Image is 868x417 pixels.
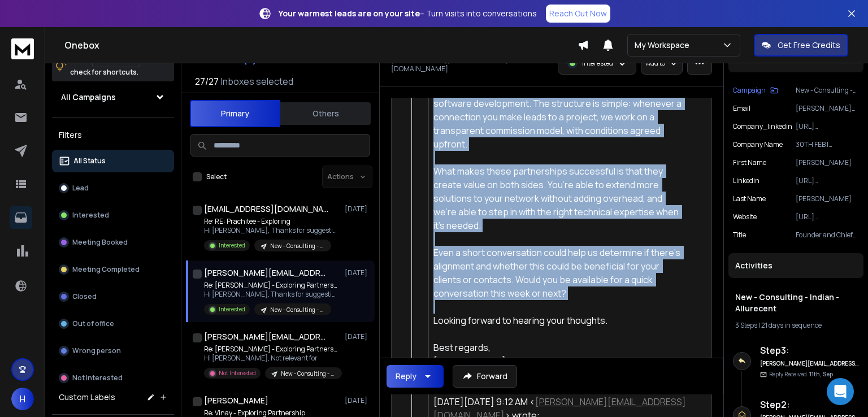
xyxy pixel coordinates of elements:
[72,346,121,355] p: Wrong person
[796,86,859,95] p: New - Consulting - Indian - Allurecent
[796,194,859,203] p: [PERSON_NAME]
[204,354,340,363] p: Hi [PERSON_NAME], Not relevant for
[70,55,150,78] p: Press to check for shortcuts.
[72,373,123,383] p: Not Interested
[728,253,863,278] div: Activities
[453,365,517,388] button: Forward
[387,365,444,388] button: Reply
[733,104,750,113] p: Email
[754,34,848,57] button: Get Free Credits
[72,292,97,301] p: Closed
[72,211,109,220] p: Interested
[52,258,174,281] button: Meeting Completed
[796,231,859,240] p: Founder and Chief Brand Strategist
[549,8,607,19] p: Reach Out Now
[433,164,687,232] div: What makes these partnerships successful is that they create value on both sides. You’re able to ...
[582,59,613,68] p: Interested
[827,378,854,405] div: Open Intercom Messenger
[735,292,857,314] h1: New - Consulting - Indian - Allurecent
[64,38,578,52] h1: Onebox
[809,370,833,378] span: 11th, Sep
[204,281,340,290] p: Re: [PERSON_NAME] - Exploring Partnership
[733,212,757,221] p: website
[204,226,340,235] p: Hi [PERSON_NAME], Thanks for suggesting [DATE]
[279,8,537,19] p: – Turn visits into conversations
[270,306,324,314] p: New - Consulting - Indian - Allurecent
[52,127,174,143] h3: Filters
[733,176,759,185] p: linkedin
[61,92,116,103] h1: All Campaigns
[52,285,174,308] button: Closed
[733,194,766,203] p: Last Name
[190,100,280,127] button: Primary
[391,55,548,73] p: [PERSON_NAME][EMAIL_ADDRESS][DOMAIN_NAME]
[345,332,370,341] p: [DATE]
[52,177,174,199] button: Lead
[280,101,371,126] button: Others
[733,231,746,240] p: title
[345,396,370,405] p: [DATE]
[204,395,268,406] h1: [PERSON_NAME]
[195,53,258,64] h1: All Inbox(s)
[52,204,174,227] button: Interested
[72,265,140,274] p: Meeting Completed
[270,242,324,250] p: New - Consulting - Indian - Allurecent
[11,388,34,410] button: H
[733,86,778,95] button: Campaign
[760,344,859,357] h6: Step 3 :
[279,8,420,19] strong: Your warmest leads are on your site
[219,305,245,314] p: Interested
[219,369,256,377] p: Not Interested
[761,320,822,330] span: 21 days in sequence
[11,38,34,59] img: logo
[345,205,370,214] p: [DATE]
[206,172,227,181] label: Select
[546,5,610,23] a: Reach Out Now
[204,345,340,354] p: Re: [PERSON_NAME] - Exploring Partnership
[635,40,694,51] p: My Workspace
[52,86,174,108] button: All Campaigns
[796,140,859,149] p: 30TH FEB | Obviously Different Ideaz
[796,212,859,221] p: [URL][DOMAIN_NAME]
[204,290,340,299] p: Hi [PERSON_NAME], Thanks for suggesting [DATE]
[72,184,89,193] p: Lead
[72,238,128,247] p: Meeting Booked
[195,75,219,88] span: 27 / 27
[433,341,687,354] div: Best regards,
[433,246,687,300] div: Even a short conversation could help us determine if there’s alignment and whether this could be ...
[281,370,335,378] p: New - Consulting - Indian - Allurecent
[796,104,859,113] p: [PERSON_NAME][EMAIL_ADDRESS][DOMAIN_NAME]
[52,150,174,172] button: All Status
[52,231,174,254] button: Meeting Booked
[52,367,174,389] button: Not Interested
[733,122,792,131] p: company_linkedin
[221,75,293,88] h3: Inboxes selected
[204,203,328,215] h1: [EMAIL_ADDRESS][DOMAIN_NAME]
[52,312,174,335] button: Out of office
[433,354,687,368] div: [PERSON_NAME]
[72,319,114,328] p: Out of office
[396,371,416,382] div: Reply
[796,158,859,167] p: [PERSON_NAME]
[52,340,174,362] button: Wrong person
[796,176,859,185] p: [URL][DOMAIN_NAME]
[733,86,766,95] p: Campaign
[204,331,328,342] h1: [PERSON_NAME][EMAIL_ADDRESS][DOMAIN_NAME]
[735,321,857,330] div: |
[73,157,106,166] p: All Status
[735,320,757,330] span: 3 Steps
[59,392,115,403] h3: Custom Labels
[219,241,245,250] p: Interested
[778,40,840,51] p: Get Free Credits
[796,122,859,131] p: [URL][DOMAIN_NAME]
[433,314,687,327] div: Looking forward to hearing your thoughts.
[204,267,328,279] h1: [PERSON_NAME][EMAIL_ADDRESS][DOMAIN_NAME]
[433,69,687,151] div: Our role is to serve as a flexible “bench tech” partner offering scalable IT resources, AR/VR sol...
[760,398,859,411] h6: Step 2 :
[760,359,859,368] h6: [PERSON_NAME][EMAIL_ADDRESS][DOMAIN_NAME]
[204,217,340,226] p: Re: RE: Prachitee - Exploring
[733,158,766,167] p: First Name
[345,268,370,277] p: [DATE]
